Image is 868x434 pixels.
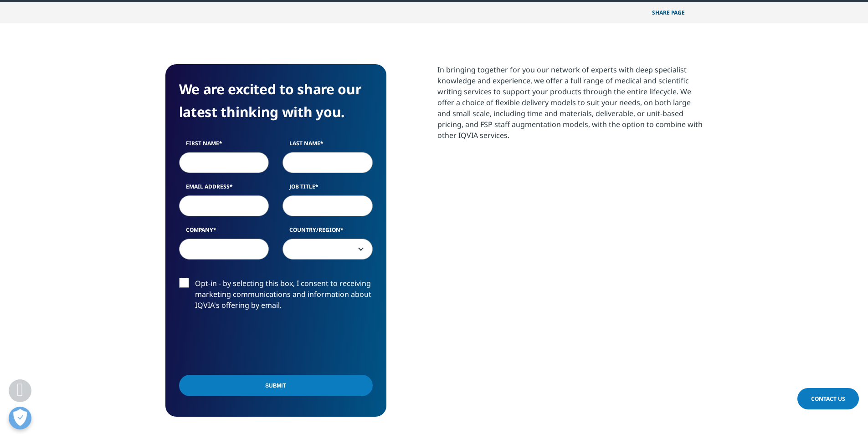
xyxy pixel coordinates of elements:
[645,2,703,23] p: Share PAGE
[9,407,31,429] button: Open Preferences
[179,278,373,316] label: Opt-in - by selecting this box, I consent to receiving marketing communications and information a...
[437,64,703,148] p: In bringing together for you our network of experts with deep specialist knowledge and experience...
[282,139,373,152] label: Last Name
[797,388,859,409] a: Contact Us
[179,139,269,152] label: First Name
[179,78,373,123] h4: We are excited to share our latest thinking with you.
[282,226,373,239] label: Country/Region
[811,395,845,403] span: Contact Us
[645,2,703,23] button: Share PAGEShare PAGE
[282,183,373,195] label: Job Title
[179,375,373,396] input: Submit
[179,226,269,239] label: Company
[179,325,318,361] iframe: reCAPTCHA
[179,183,269,195] label: Email Address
